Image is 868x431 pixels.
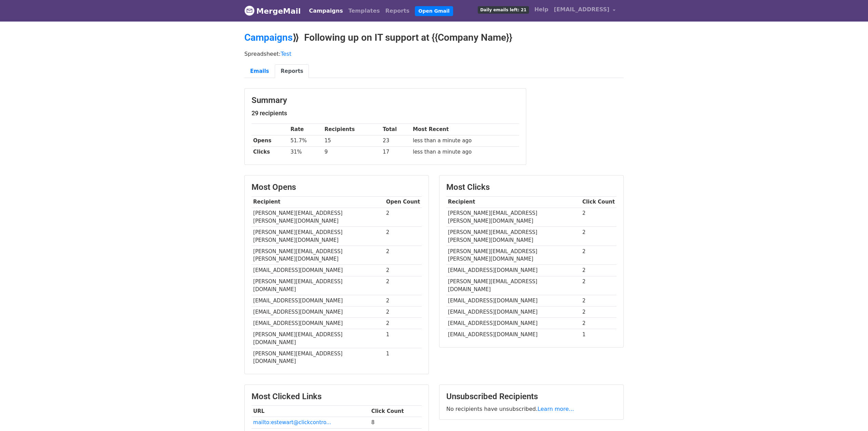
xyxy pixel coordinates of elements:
[289,124,323,135] th: Rate
[384,208,422,227] td: 2
[289,146,323,158] td: 31%
[415,6,453,16] a: Open Gmail
[252,109,519,117] h5: 29 recipients
[532,3,551,16] a: Help
[252,295,384,306] td: [EMAIL_ADDRESS][DOMAIN_NAME]
[281,51,291,57] a: Test
[384,318,422,329] td: 2
[554,5,610,14] span: [EMAIL_ADDRESS]
[581,227,616,246] td: 2
[345,4,382,18] a: Templates
[411,124,519,135] th: Most Recent
[383,4,412,18] a: Reports
[253,419,331,426] a: mailto:estewart@clickcontro...
[384,196,422,208] th: Open Count
[381,135,411,146] td: 23
[446,265,581,276] td: [EMAIL_ADDRESS][DOMAIN_NAME]
[370,406,422,417] th: Click Count
[252,392,422,402] h3: Most Clicked Links
[446,208,581,227] td: [PERSON_NAME][EMAIL_ADDRESS][PERSON_NAME][DOMAIN_NAME]
[252,318,384,329] td: [EMAIL_ADDRESS][DOMAIN_NAME]
[244,4,301,18] a: MergeMail
[446,295,581,306] td: [EMAIL_ADDRESS][DOMAIN_NAME]
[384,227,422,246] td: 2
[252,265,384,276] td: [EMAIL_ADDRESS][DOMAIN_NAME]
[446,276,581,295] td: [PERSON_NAME][EMAIL_ADDRESS][DOMAIN_NAME]
[244,5,255,16] img: MergeMail logo
[446,246,581,265] td: [PERSON_NAME][EMAIL_ADDRESS][PERSON_NAME][DOMAIN_NAME]
[384,306,422,318] td: 2
[581,329,616,340] td: 1
[384,276,422,295] td: 2
[475,3,531,16] a: Daily emails left: 21
[323,135,381,146] td: 15
[446,318,581,329] td: [EMAIL_ADDRESS][DOMAIN_NAME]
[306,4,345,18] a: Campaigns
[289,135,323,146] td: 51.7%
[252,135,289,146] th: Opens
[381,146,411,158] td: 17
[252,227,384,246] td: [PERSON_NAME][EMAIL_ADDRESS][PERSON_NAME][DOMAIN_NAME]
[244,32,293,43] a: Campaigns
[244,64,275,78] a: Emails
[446,227,581,246] td: [PERSON_NAME][EMAIL_ADDRESS][PERSON_NAME][DOMAIN_NAME]
[446,392,616,402] h3: Unsubscribed Recipients
[581,208,616,227] td: 2
[252,406,370,417] th: URL
[581,265,616,276] td: 2
[446,405,616,413] p: No recipients have unsubscribed.
[446,306,581,318] td: [EMAIL_ADDRESS][DOMAIN_NAME]
[252,208,384,227] td: [PERSON_NAME][EMAIL_ADDRESS][PERSON_NAME][DOMAIN_NAME]
[323,124,381,135] th: Recipients
[381,124,411,135] th: Total
[538,406,574,412] a: Learn more...
[275,64,309,78] a: Reports
[252,182,422,192] h3: Most Opens
[252,196,384,208] th: Recipient
[581,246,616,265] td: 2
[384,348,422,367] td: 1
[384,329,422,348] td: 1
[384,265,422,276] td: 2
[384,295,422,306] td: 2
[446,196,581,208] th: Recipient
[551,3,618,19] a: [EMAIL_ADDRESS]
[244,32,624,43] h2: ⟫ Following up on IT support at {{Company Name}}
[478,6,529,14] span: Daily emails left: 21
[252,348,384,367] td: [PERSON_NAME][EMAIL_ADDRESS][DOMAIN_NAME]
[411,146,519,158] td: less than a minute ago
[252,146,289,158] th: Clicks
[581,276,616,295] td: 2
[581,306,616,318] td: 2
[252,329,384,348] td: [PERSON_NAME][EMAIL_ADDRESS][DOMAIN_NAME]
[446,329,581,340] td: [EMAIL_ADDRESS][DOMAIN_NAME]
[581,196,616,208] th: Click Count
[370,417,422,428] td: 8
[411,135,519,146] td: less than a minute ago
[323,146,381,158] td: 9
[581,295,616,306] td: 2
[581,318,616,329] td: 2
[252,246,384,265] td: [PERSON_NAME][EMAIL_ADDRESS][PERSON_NAME][DOMAIN_NAME]
[252,276,384,295] td: [PERSON_NAME][EMAIL_ADDRESS][DOMAIN_NAME]
[384,246,422,265] td: 2
[244,50,624,57] p: Spreadsheet:
[252,306,384,318] td: [EMAIL_ADDRESS][DOMAIN_NAME]
[446,182,616,192] h3: Most Clicks
[252,95,519,105] h3: Summary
